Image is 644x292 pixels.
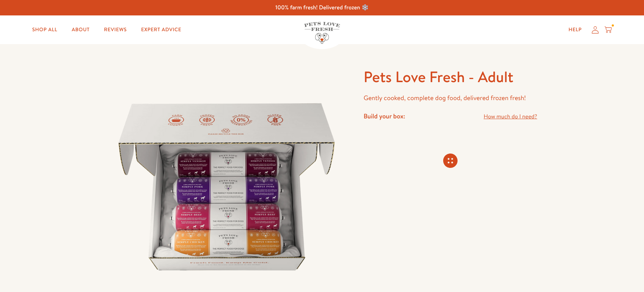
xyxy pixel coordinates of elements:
img: Pets Love Fresh [304,22,340,44]
a: Reviews [98,23,132,37]
p: Gently cooked, complete dog food, delivered frozen fresh! [364,93,537,104]
a: Help [563,23,587,37]
svg: Connecting store [443,154,458,168]
a: Expert Advice [136,23,187,37]
h4: Build your box: [364,112,405,120]
a: How much do I need? [484,112,537,122]
a: About [66,23,95,37]
h1: Pets Love Fresh - Adult [364,67,537,87]
a: Shop All [27,23,63,37]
